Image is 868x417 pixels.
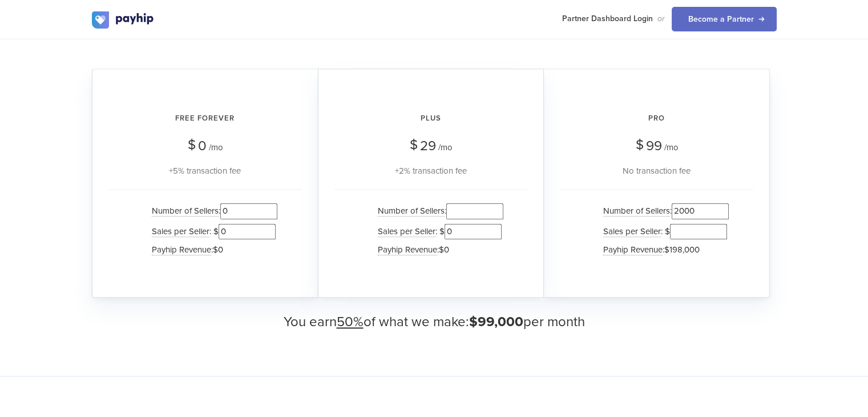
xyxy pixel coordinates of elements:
[146,201,277,221] li: :
[664,142,679,153] span: /mo
[92,11,155,29] img: logo.svg
[108,164,302,178] div: +5% transaction fee
[664,244,700,255] span: $198,000
[597,242,729,258] li: :
[597,222,729,242] li: : $
[646,138,662,154] span: 99
[560,103,753,134] h2: Pro
[420,138,436,154] span: 29
[188,133,196,157] span: $
[597,201,729,221] li: :
[152,244,211,255] span: Payhip Revenue
[438,142,453,153] span: /mo
[378,206,445,216] span: Number of Sellers
[146,222,277,242] li: : $
[603,206,670,216] span: Number of Sellers
[603,244,663,255] span: Payhip Revenue
[92,315,777,330] h3: You earn of what we make: per month
[146,242,277,258] li: :
[410,133,418,157] span: $
[636,133,644,157] span: $
[672,7,777,31] a: Become a Partner
[560,164,753,178] div: No transaction fee
[334,164,527,178] div: +2% transaction fee
[372,242,503,258] li: :
[372,222,503,242] li: : $
[198,138,207,154] span: 0
[152,206,219,216] span: Number of Sellers
[439,244,449,255] span: $0
[334,103,527,134] h2: Plus
[378,244,437,255] span: Payhip Revenue
[152,226,209,237] span: Sales per Seller
[469,314,523,330] span: $99,000
[209,142,223,153] span: /mo
[378,226,435,237] span: Sales per Seller
[603,226,661,237] span: Sales per Seller
[108,103,302,134] h2: Free Forever
[372,201,503,221] li: :
[213,244,223,255] span: $0
[337,314,364,330] u: 50%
